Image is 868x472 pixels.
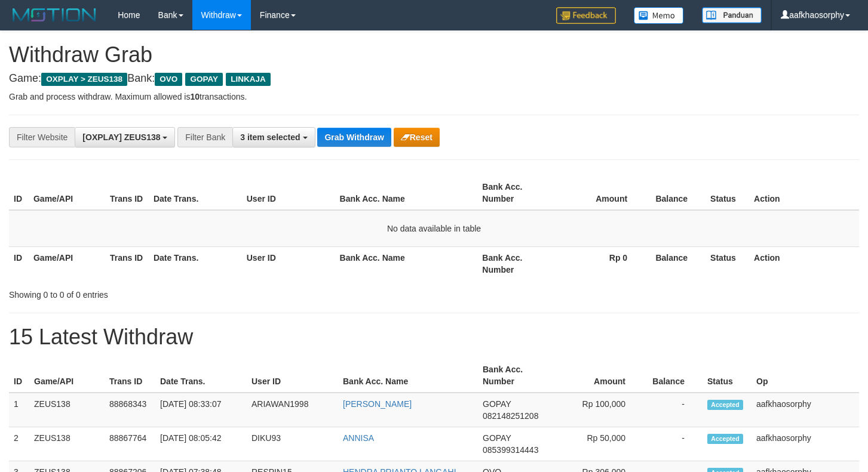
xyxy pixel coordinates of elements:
th: Trans ID [105,246,149,280]
span: OVO [155,73,182,86]
div: Showing 0 to 0 of 0 entries [9,284,352,301]
th: Bank Acc. Number [477,246,554,280]
th: Action [749,246,859,280]
button: Grab Withdraw [317,128,391,147]
th: Op [752,359,859,393]
th: Balance [645,176,706,210]
a: ANNISA [343,433,374,443]
td: 88867764 [105,427,155,461]
strong: 10 [190,92,200,101]
th: Rp 0 [554,246,645,280]
th: Bank Acc. Name [335,176,478,210]
th: Amount [554,359,643,393]
td: 88868343 [105,393,155,427]
span: 3 item selected [240,132,300,142]
th: Game/API [29,359,105,393]
th: Bank Acc. Name [335,246,478,280]
td: aafkhaosorphy [752,393,859,427]
td: [DATE] 08:33:07 [155,393,247,427]
th: Trans ID [105,359,155,393]
td: Rp 100,000 [554,393,643,427]
button: Reset [394,128,440,147]
a: [PERSON_NAME] [343,399,412,409]
span: Copy 082148251208 to clipboard [483,411,538,421]
td: - [643,393,703,427]
td: No data available in table [9,210,859,247]
span: GOPAY [483,433,511,443]
span: GOPAY [185,73,223,86]
th: ID [9,246,29,280]
td: 1 [9,393,29,427]
th: User ID [242,176,335,210]
th: Status [703,359,752,393]
img: Button%20Memo.svg [634,7,684,24]
th: User ID [242,246,335,280]
img: MOTION_logo.png [9,6,100,24]
span: Copy 085399314443 to clipboard [483,445,538,455]
td: - [643,427,703,461]
th: Status [706,246,749,280]
h1: 15 Latest Withdraw [9,325,859,349]
button: 3 item selected [232,127,315,147]
th: Action [749,176,859,210]
div: Filter Website [9,127,75,147]
h1: Withdraw Grab [9,43,859,67]
p: Grab and process withdraw. Maximum allowed is transactions. [9,91,859,103]
th: Date Trans. [155,359,247,393]
td: [DATE] 08:05:42 [155,427,247,461]
th: ID [9,359,29,393]
th: Date Trans. [149,246,242,280]
td: aafkhaosorphy [752,427,859,461]
td: Rp 50,000 [554,427,643,461]
td: 2 [9,427,29,461]
th: Balance [643,359,703,393]
span: Accepted [707,434,743,444]
h4: Game: Bank: [9,73,859,85]
th: Game/API [29,246,105,280]
td: ZEUS138 [29,427,105,461]
img: panduan.png [702,7,762,23]
span: LINKAJA [226,73,271,86]
th: User ID [247,359,338,393]
img: Feedback.jpg [556,7,616,24]
th: Amount [554,176,645,210]
th: Date Trans. [149,176,242,210]
th: Bank Acc. Name [338,359,478,393]
span: OXPLAY > ZEUS138 [41,73,127,86]
th: Status [706,176,749,210]
th: Bank Acc. Number [478,359,554,393]
th: Balance [645,246,706,280]
div: Filter Bank [177,127,232,147]
th: Bank Acc. Number [477,176,554,210]
span: [OXPLAY] ZEUS138 [82,132,160,142]
td: ARIAWAN1998 [247,393,338,427]
th: Trans ID [105,176,149,210]
td: ZEUS138 [29,393,105,427]
th: Game/API [29,176,105,210]
span: Accepted [707,400,743,410]
span: GOPAY [483,399,511,409]
th: ID [9,176,29,210]
td: DIKU93 [247,427,338,461]
button: [OXPLAY] ZEUS138 [75,127,175,147]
